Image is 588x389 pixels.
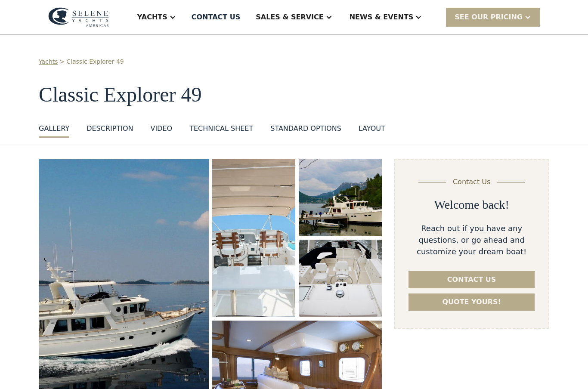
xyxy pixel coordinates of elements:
div: Technical sheet [189,123,253,134]
div: Sales & Service [256,12,323,22]
a: layout [359,123,385,138]
a: Contact us [409,271,535,288]
img: 50 foot motor yacht [299,240,382,317]
a: Classic Explorer 49 [66,57,124,66]
a: open lightbox [212,159,295,317]
a: Yachts [39,57,58,66]
div: layout [359,123,385,134]
a: Technical sheet [189,123,253,138]
div: Contact US [192,12,241,22]
div: DESCRIPTION [87,123,133,134]
a: DESCRIPTION [87,123,133,138]
h2: Welcome back! [434,198,509,212]
div: Reach out if you have any questions, or go ahead and customize your dream boat! [409,222,535,257]
div: VIDEO [150,123,172,134]
div: Yachts [137,12,167,22]
div: standard options [270,123,341,134]
img: 50 foot motor yacht [299,159,382,236]
a: standard options [270,123,341,138]
a: GALLERY [39,123,69,138]
div: GALLERY [39,123,69,134]
a: VIDEO [150,123,172,138]
div: News & EVENTS [350,12,414,22]
div: > [60,57,65,66]
img: logo [48,7,109,27]
a: open lightbox [299,159,382,236]
h1: Classic Explorer 49 [39,83,549,106]
a: open lightbox [299,240,382,317]
a: Quote yours! [409,293,535,311]
div: SEE Our Pricing [446,8,540,26]
div: Contact Us [453,177,490,187]
div: SEE Our Pricing [455,12,523,22]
